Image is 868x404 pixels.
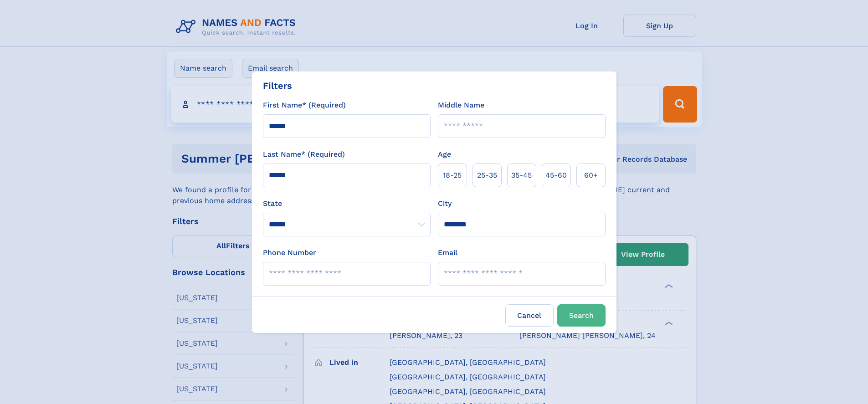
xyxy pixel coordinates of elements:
label: Middle Name [438,100,484,111]
label: Last Name* (Required) [263,149,345,160]
label: Phone Number [263,247,316,258]
button: Search [557,304,606,327]
span: 35‑45 [511,170,532,181]
label: Email [438,247,457,258]
span: 18‑25 [443,170,462,181]
label: State [263,198,431,209]
span: 60+ [584,170,598,181]
span: 25‑35 [477,170,497,181]
div: Filters [263,79,292,92]
label: Cancel [505,304,554,327]
label: City [438,198,452,209]
label: First Name* (Required) [263,100,346,111]
span: 45‑60 [545,170,567,181]
label: Age [438,149,451,160]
